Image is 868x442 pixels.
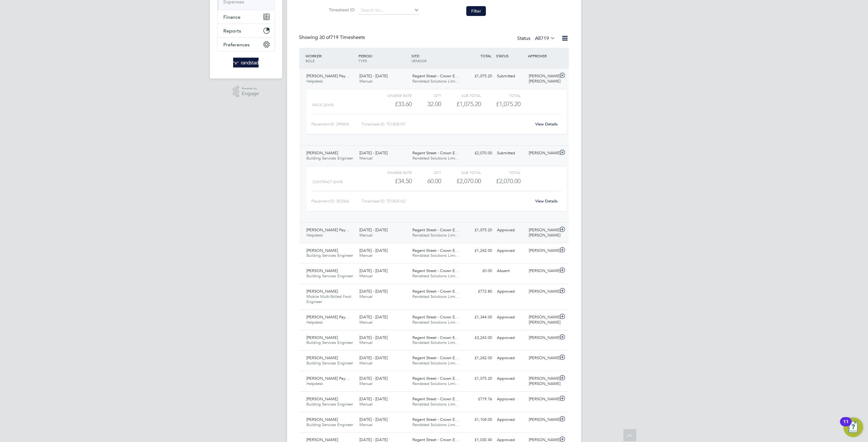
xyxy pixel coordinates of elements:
div: Charge rate [372,92,411,99]
span: Building Services Engineer [307,156,353,161]
div: Sub Total [442,169,481,176]
span: [PERSON_NAME] [307,150,338,156]
div: Charge rate [372,169,411,176]
span: Regent Street - Crown E… [412,314,459,320]
span: Manual [359,340,373,345]
div: £1,104.00 [463,415,495,425]
div: £1,075.20 [442,99,481,109]
span: Regent Street - Crown E… [412,268,459,273]
span: [DATE] - [DATE] [359,268,388,273]
span: £1,075.20 [496,100,521,108]
span: Helpdesk [307,79,323,84]
span: [DATE] - [DATE] [359,396,388,402]
span: [PERSON_NAME] [307,289,338,294]
span: / [419,53,420,58]
div: 11 [843,422,849,430]
span: [DATE] - [DATE] [359,417,388,422]
div: Approved [495,374,527,384]
span: Finance [224,14,241,20]
span: Engage [242,91,259,96]
span: Randstad Solutions Limi… [412,381,459,386]
span: VENDOR [411,58,426,63]
span: Randstad Solutions Limi… [412,402,459,407]
input: Search for... [359,6,419,15]
div: Approved [495,286,527,297]
div: Approved [495,415,527,425]
span: Randstad Solutions Limi… [412,340,459,345]
span: Randstad Solutions Limi… [412,253,459,258]
span: Mobile Multi-Skilled Foot Engineer [307,294,351,304]
label: Timesheet ID [327,7,354,13]
span: Manual [359,79,373,84]
span: [PERSON_NAME] [307,355,338,360]
div: 32.00 [412,99,442,109]
div: APPROVER [526,50,558,61]
span: Randstad Solutions Limi… [412,273,459,279]
span: Contract (£/HR) [313,180,343,184]
button: Open Resource Center, 11 new notifications [843,417,863,437]
span: Randstad Solutions Limi… [412,422,459,427]
button: Reports [218,24,275,37]
a: View Details [535,121,558,127]
span: Manual [359,360,373,366]
span: ROLE [306,58,315,63]
div: WORKER [304,50,357,66]
span: Basic (£/HR) [313,103,334,107]
div: £1,075.20 [463,225,495,235]
span: [DATE] - [DATE] [359,227,388,233]
div: Approved [495,333,527,343]
span: Building Services Engineer [307,340,353,345]
div: PERIOD [357,50,410,66]
span: Manual [359,253,373,258]
div: [PERSON_NAME] [526,394,558,404]
div: Showing [299,34,366,41]
span: Regent Street - Crown E… [412,150,459,156]
span: [DATE] - [DATE] [359,314,388,320]
img: randstad-logo-retina.png [233,58,259,67]
div: Approved [495,246,527,256]
span: Helpdesk [307,233,323,238]
button: Finance [218,10,275,24]
span: Regent Street - Crown E… [412,248,459,253]
div: QTY [412,92,442,99]
div: £719.76 [463,394,495,404]
label: All [535,35,555,41]
div: £772.80 [463,286,495,297]
div: £1,075.20 [463,71,495,81]
span: Powered by [242,86,259,91]
button: Preferences [218,38,275,51]
span: Helpdesk [307,381,323,386]
span: Manual [359,422,373,427]
span: Building Services Engineer [307,402,353,407]
div: [PERSON_NAME] [PERSON_NAME] [526,225,558,240]
div: 60.00 [412,176,442,186]
span: Manual [359,402,373,407]
span: [PERSON_NAME] Pay… [307,314,350,320]
span: Randstad Solutions Limi… [412,294,459,299]
div: Timesheet ID: TS1828107 [362,119,532,129]
div: Submitted [495,71,527,81]
span: 30 of [320,34,331,40]
span: Regent Street - Crown E… [412,417,459,422]
div: SITE [410,50,463,66]
span: Regent Street - Crown E… [412,73,459,79]
span: Regent Street - Crown E… [412,335,459,340]
div: Sub Total [442,92,481,99]
div: Placement ID: 299604 [312,119,362,129]
span: Manual [359,273,373,279]
span: Helpdesk [307,320,323,325]
a: Powered byEngage [233,86,259,98]
div: Approved [495,225,527,235]
div: [PERSON_NAME] [PERSON_NAME] [526,374,558,389]
div: Approved [495,353,527,363]
span: [DATE] - [DATE] [359,355,388,360]
span: Randstad Solutions Limi… [412,233,459,238]
span: Reports [224,28,241,34]
span: Regent Street - Crown E… [412,355,459,360]
span: TYPE [358,58,367,63]
span: Manual [359,320,373,325]
span: Building Services Engineer [307,360,353,366]
div: £3,243.00 [463,333,495,343]
span: Randstad Solutions Limi… [412,156,459,161]
span: Manual [359,156,373,161]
